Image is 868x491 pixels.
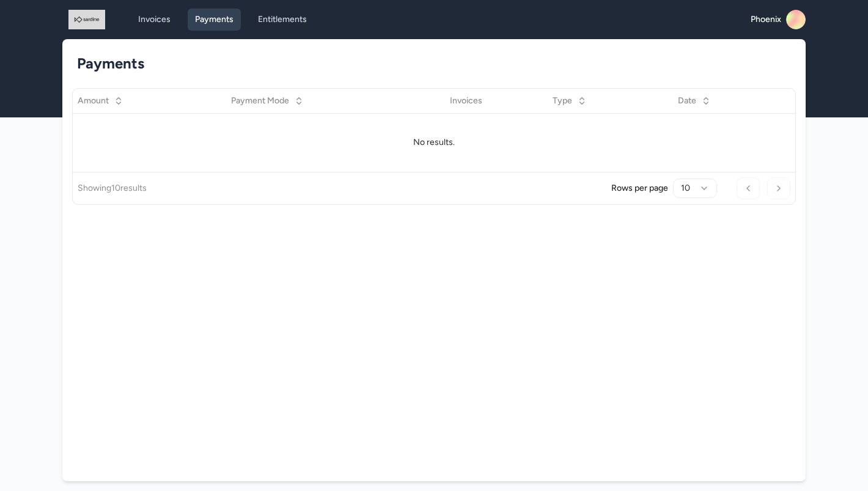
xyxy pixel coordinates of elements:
img: logo_1757446774.jpeg [67,10,106,29]
button: Date [671,91,718,111]
button: Payment Mode [224,91,311,111]
td: No results. [73,113,795,172]
a: Entitlements [251,9,314,31]
span: Amount [78,95,109,107]
a: Phoenix [751,10,806,29]
button: Type [545,91,594,111]
button: Amount [70,91,131,111]
span: Type [553,95,572,107]
a: Invoices [131,9,178,31]
span: Date [678,95,696,107]
a: Payments [188,9,241,31]
p: Showing 10 results [78,182,147,194]
h1: Payments [77,54,781,73]
p: Rows per page [611,182,668,194]
span: Payment Mode [231,95,289,107]
th: Invoices [445,89,548,113]
span: Phoenix [751,13,781,26]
